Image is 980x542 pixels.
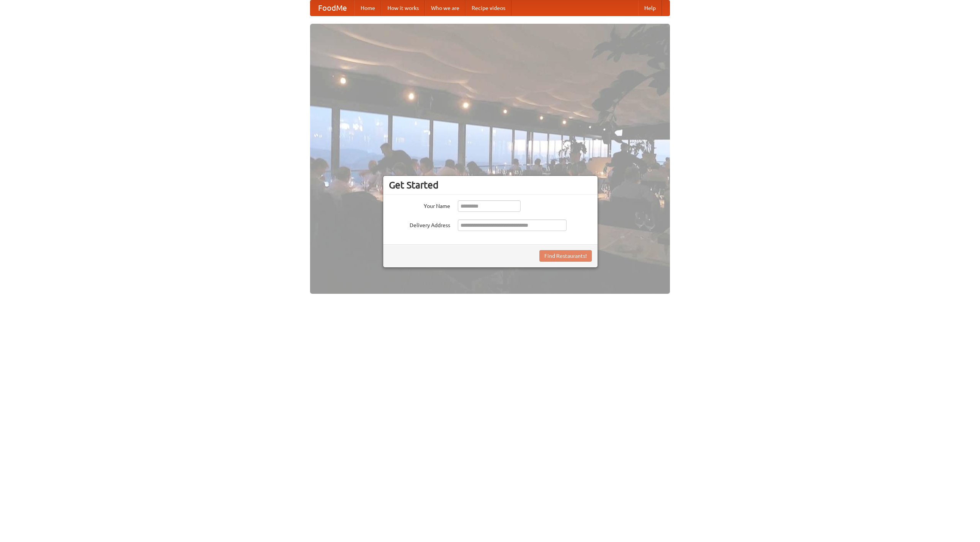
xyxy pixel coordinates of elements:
a: Home [354,0,381,16]
h3: Get Started [389,179,592,191]
a: Recipe videos [465,0,511,16]
label: Delivery Address [389,219,450,229]
label: Your Name [389,200,450,210]
a: FoodMe [310,0,354,16]
a: How it works [381,0,425,16]
a: Who we are [425,0,465,16]
button: Find Restaurants! [539,250,592,262]
a: Help [638,0,662,16]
